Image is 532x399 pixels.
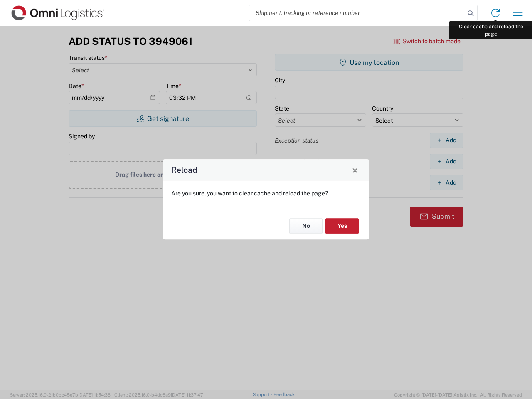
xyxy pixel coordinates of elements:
button: Yes [325,218,359,234]
input: Shipment, tracking or reference number [249,5,465,21]
h4: Reload [171,164,197,176]
button: Close [349,164,361,176]
button: No [289,218,323,234]
p: Are you sure, you want to clear cache and reload the page? [171,190,361,197]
